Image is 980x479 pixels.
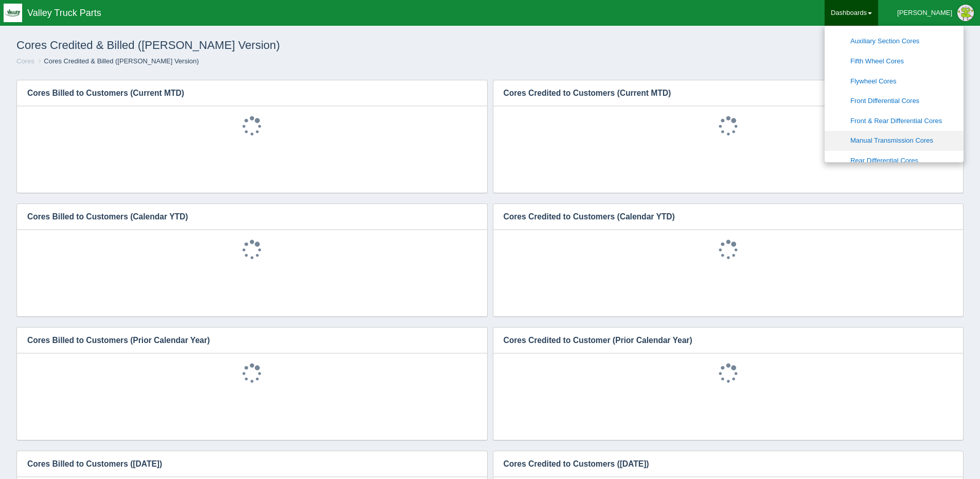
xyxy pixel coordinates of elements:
h3: Cores Credited to Customer (Prior Calendar Year) [493,328,948,353]
div: [PERSON_NAME] [897,3,952,23]
h3: Cores Billed to Customers (Calendar YTD) [17,204,472,230]
a: Fifth Wheel Cores [825,52,964,72]
a: Rear Differential Cores [825,151,964,171]
h3: Cores Billed to Customers (Prior Calendar Year) [17,328,472,353]
a: Front Differential Cores [825,91,964,111]
img: q1blfpkbivjhsugxdrfq.png [4,4,22,22]
h3: Cores Credited to Customers ([DATE]) [493,451,948,477]
a: Front & Rear Differential Cores [825,111,964,131]
h1: Cores Credited & Billed ([PERSON_NAME] Version) [16,34,490,57]
a: Flywheel Cores [825,72,964,92]
h3: Cores Billed to Customers ([DATE]) [17,451,472,477]
img: Profile Picture [957,5,974,21]
h3: Cores Billed to Customers (Current MTD) [17,80,472,106]
li: Cores Credited & Billed ([PERSON_NAME] Version) [36,57,199,66]
span: Valley Truck Parts [27,8,101,18]
h3: Cores Credited to Customers (Calendar YTD) [493,204,948,230]
a: Cores [16,57,34,65]
a: Auxiliary Section Cores [825,31,964,52]
h3: Cores Credited to Customers (Current MTD) [493,80,948,106]
a: Manual Transmission Cores [825,131,964,151]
